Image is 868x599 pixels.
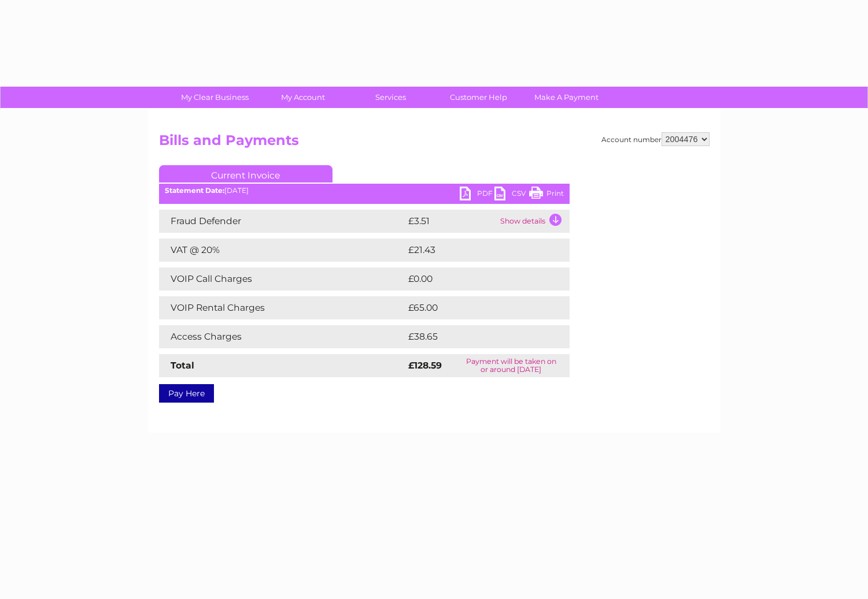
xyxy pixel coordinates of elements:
[159,210,405,233] td: Fraud Defender
[460,187,494,203] a: PDF
[494,187,529,203] a: CSV
[159,325,405,348] td: Access Charges
[601,132,710,146] div: Account number
[159,165,333,183] a: Current Invoice
[453,354,569,377] td: Payment will be taken on or around [DATE]
[159,239,405,262] td: VAT @ 20%
[159,267,405,291] td: VOIP Call Charges
[408,360,442,371] strong: £128.59
[405,296,546,319] td: £65.00
[171,360,194,371] strong: Total
[343,87,438,108] a: Services
[431,87,526,108] a: Customer Help
[159,296,405,319] td: VOIP Rental Charges
[405,267,543,291] td: £0.00
[529,187,564,203] a: Print
[159,187,570,195] div: [DATE]
[519,87,614,108] a: Make A Payment
[165,186,224,195] b: Statement Date:
[159,384,214,403] a: Pay Here
[167,87,263,108] a: My Clear Business
[159,132,710,154] h2: Bills and Payments
[497,210,570,233] td: Show details
[255,87,350,108] a: My Account
[405,239,545,262] td: £21.43
[405,210,497,233] td: £3.51
[405,325,546,348] td: £38.65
